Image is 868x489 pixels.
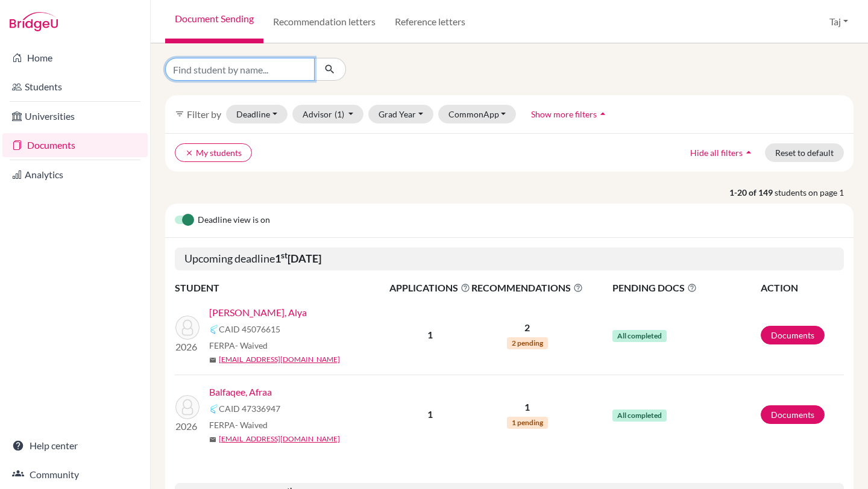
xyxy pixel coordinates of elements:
[209,404,219,414] img: Common App logo
[219,402,280,415] span: CAID 47336947
[175,395,200,419] img: Balfaqee, Afraa
[824,10,854,33] button: Taj
[175,109,184,119] i: filter_list
[612,330,667,342] span: All completed
[185,149,193,157] i: clear
[209,325,219,334] img: Common App logo
[507,337,548,349] span: 2 pending
[187,108,221,120] span: Filter by
[209,305,307,320] a: [PERSON_NAME], Alya
[209,419,268,431] span: FERPA
[761,405,825,424] a: Documents
[10,12,58,31] img: Bridge-U
[292,105,364,123] button: Advisor(1)
[175,419,200,434] p: 2026
[209,385,272,399] a: Balfaqee, Afraa
[743,146,755,158] i: arrow_drop_up
[235,420,268,430] span: - Waived
[612,281,759,295] span: PENDING DOCS
[531,109,597,119] span: Show more filters
[219,323,280,335] span: CAID 45076615
[2,46,148,70] a: Home
[507,417,548,429] span: 1 pending
[427,408,433,420] b: 1
[235,340,268,350] span: - Waived
[198,213,270,228] span: Deadline view is on
[368,105,433,123] button: Grad Year
[175,143,252,162] button: clearMy students
[597,108,609,120] i: arrow_drop_up
[175,340,200,354] p: 2026
[219,434,340,444] a: [EMAIL_ADDRESS][DOMAIN_NAME]
[209,357,216,364] span: mail
[471,320,583,335] p: 2
[209,436,216,443] span: mail
[471,400,583,414] p: 1
[729,186,775,199] strong: 1-20 of 149
[175,316,200,340] img: Al Khazraji, Alya
[2,163,148,187] a: Analytics
[275,252,321,265] b: 1 [DATE]
[612,410,667,422] span: All completed
[438,105,517,123] button: CommonApp
[765,143,844,162] button: Reset to default
[761,326,825,344] a: Documents
[427,329,433,340] b: 1
[209,339,268,352] span: FERPA
[219,354,340,365] a: [EMAIL_ADDRESS][DOMAIN_NAME]
[2,434,148,458] a: Help center
[175,248,844,270] h5: Upcoming deadline
[521,105,619,123] button: Show more filtersarrow_drop_up
[2,104,148,128] a: Universities
[165,58,315,81] input: Find student by name...
[690,148,743,158] span: Hide all filters
[226,105,288,123] button: Deadline
[335,109,344,119] span: (1)
[281,251,288,260] sup: st
[2,463,148,487] a: Community
[389,281,470,295] span: APPLICATIONS
[760,280,844,296] th: ACTION
[471,281,583,295] span: RECOMMENDATIONS
[175,280,389,296] th: STUDENT
[680,143,765,162] button: Hide all filtersarrow_drop_up
[775,186,854,199] span: students on page 1
[2,75,148,99] a: Students
[2,133,148,157] a: Documents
